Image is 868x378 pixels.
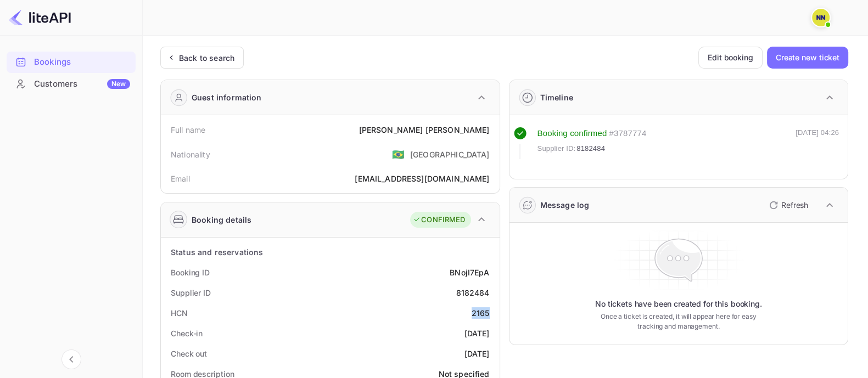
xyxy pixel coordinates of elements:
div: Booking ID [171,267,210,278]
img: N/A N/A [812,9,830,26]
div: Email [171,173,190,184]
div: # 3787774 [609,127,646,140]
div: [PERSON_NAME] [PERSON_NAME] [359,124,489,136]
div: Check out [171,348,207,359]
div: Supplier ID [171,287,211,298]
span: Supplier ID: [537,143,576,154]
div: New [107,79,130,89]
span: 8182484 [576,143,605,154]
a: Bookings [7,52,136,72]
button: Refresh [763,196,813,214]
div: 8182484 [456,287,489,298]
div: Timeline [540,92,573,103]
div: 2165 [472,307,490,319]
button: Collapse navigation [61,349,81,369]
div: Booking confirmed [537,127,607,140]
div: Status and reservations [171,246,263,258]
p: No tickets have been created for this booking. [595,298,762,309]
div: Back to search [179,52,234,64]
a: CustomersNew [7,74,136,94]
div: Guest information [192,92,262,103]
span: United States [392,144,405,164]
div: Message log [540,199,590,211]
div: Booking details [192,214,251,225]
div: [DATE] [464,348,490,359]
div: Full name [171,124,205,136]
div: Bookings [34,56,130,69]
p: Once a ticket is created, it will appear here for easy tracking and management. [588,312,769,331]
div: [EMAIL_ADDRESS][DOMAIN_NAME] [355,173,489,184]
div: CustomersNew [7,74,136,95]
button: Create new ticket [767,47,848,69]
div: Nationality [171,149,210,160]
div: Check-in [171,328,203,339]
img: LiteAPI logo [9,9,71,26]
div: CONFIRMED [413,215,465,225]
div: BNojI7EpA [450,267,489,278]
div: Bookings [7,52,136,73]
div: Customers [34,78,130,91]
p: Refresh [781,199,808,211]
div: HCN [171,307,188,319]
div: [GEOGRAPHIC_DATA] [410,149,490,160]
div: [DATE] [464,328,490,339]
button: Edit booking [698,47,763,69]
div: [DATE] 04:26 [796,127,839,159]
